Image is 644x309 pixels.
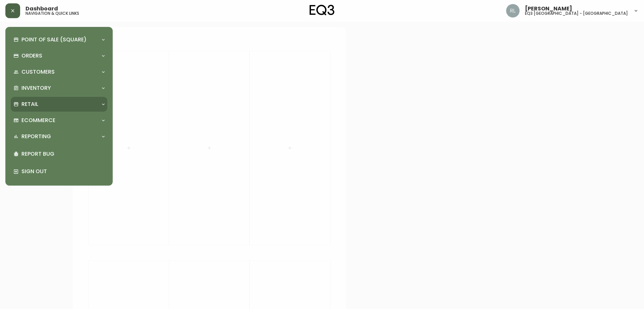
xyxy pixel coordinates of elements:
[21,52,42,60] p: Orders
[21,168,105,175] p: Sign Out
[21,84,51,92] p: Inventory
[310,5,334,15] img: logo
[11,113,107,128] div: Ecommerce
[11,65,107,79] div: Customers
[21,133,51,140] p: Reporting
[21,117,55,124] p: Ecommerce
[21,150,105,158] p: Report Bug
[11,163,107,180] div: Sign Out
[11,145,107,163] div: Report Bug
[506,4,520,17] img: 91cc3602ba8cb70ae1ccf1ad2913f397
[11,129,107,144] div: Reporting
[11,81,107,95] div: Inventory
[21,101,38,108] p: Retail
[11,97,107,112] div: Retail
[525,6,572,11] span: [PERSON_NAME]
[525,11,628,15] h5: eq3 [GEOGRAPHIC_DATA] - [GEOGRAPHIC_DATA]
[25,11,79,15] h5: navigation & quick links
[21,68,55,76] p: Customers
[11,48,107,63] div: Orders
[25,6,58,11] span: Dashboard
[21,36,87,43] p: Point of Sale (Square)
[11,32,107,47] div: Point of Sale (Square)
